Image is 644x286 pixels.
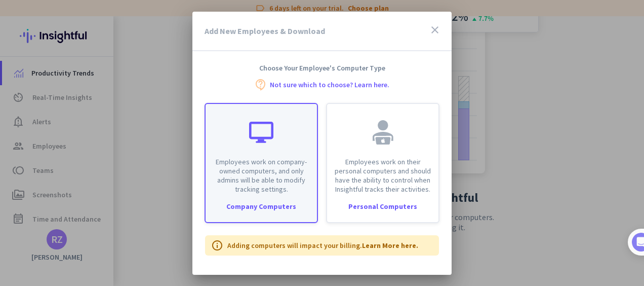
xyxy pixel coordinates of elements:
h4: Choose Your Employee's Computer Type [192,63,452,73]
i: info [211,239,223,252]
h3: Add New Employees & Download [205,27,325,35]
a: Not sure which to choose? Learn here. [270,81,389,88]
div: Personal Computers [327,203,438,210]
div: Company Computers [206,203,317,210]
p: Employees work on company-owned computers, and only admins will be able to modify tracking settings. [212,157,311,194]
i: close [429,24,441,36]
p: Employees work on their personal computers and should have the ability to control when Insightful... [333,157,432,194]
i: contact_support [255,79,267,91]
p: Adding computers will impact your billing. [227,240,418,251]
a: Learn More here. [362,241,418,250]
